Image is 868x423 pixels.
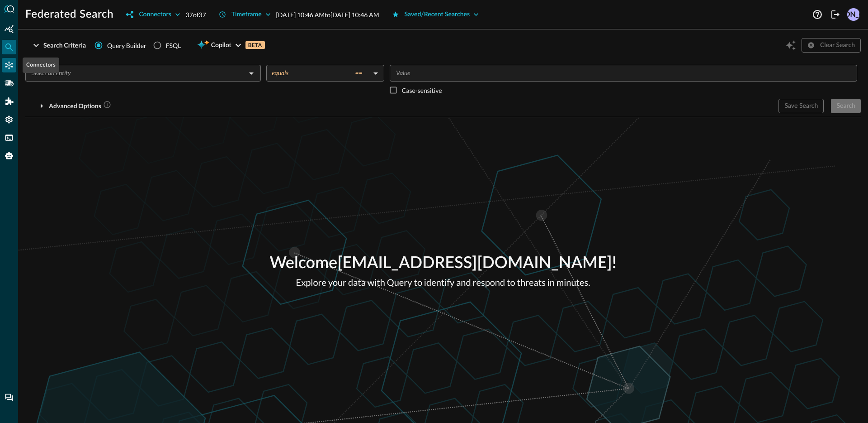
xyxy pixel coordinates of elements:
[276,10,379,19] p: [DATE] 10:46 AM to [DATE] 10:46 AM
[355,69,362,77] span: ==
[25,99,117,113] button: Advanced Options
[25,7,113,22] h1: Federated Search
[49,101,111,112] div: Advanced Options
[2,22,16,36] div: Summary Insights
[810,7,825,22] button: Help
[847,8,860,21] div: [PERSON_NAME]
[2,112,16,127] div: Settings
[28,67,243,79] input: Select an Entity
[2,149,16,163] div: Query Agent
[272,69,288,77] span: equals
[392,67,853,79] input: Value
[269,276,616,289] p: Explore your data with Query to identify and respond to threats in minutes.
[25,38,91,53] button: Search Criteria
[2,76,16,91] div: Pipelines
[166,41,181,50] div: FSQL
[192,38,270,53] button: CopilotBETA
[828,7,843,22] button: Logout
[272,69,370,77] div: equals
[23,58,59,73] div: Connectors
[2,58,16,72] div: Connectors
[269,251,616,276] p: Welcome [EMAIL_ADDRESS][DOMAIN_NAME] !
[402,86,442,95] p: Case-sensitive
[107,41,146,50] span: Query Builder
[387,7,485,22] button: Saved/Recent Searches
[121,7,185,22] button: Connectors
[2,40,16,54] div: Federated Search
[213,7,276,22] button: Timeframe
[2,130,16,145] div: FSQL
[2,390,16,405] div: Chat
[211,40,231,51] span: Copilot
[2,94,17,109] div: Addons
[245,41,265,49] p: BETA
[186,10,206,19] p: 37 of 37
[245,67,258,80] button: Open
